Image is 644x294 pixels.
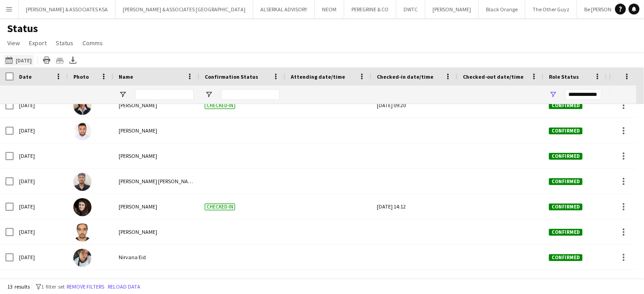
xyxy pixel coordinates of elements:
button: Open Filter Menu [119,90,127,99]
button: [PERSON_NAME] & ASSOCIATES [GEOGRAPHIC_DATA] [115,0,253,18]
span: Name [119,73,133,80]
span: 1 filter set [41,283,65,290]
span: [PERSON_NAME] [119,228,157,235]
span: [PERSON_NAME] [119,203,157,210]
app-action-btn: Crew files as ZIP [54,55,65,66]
span: Date [19,73,32,80]
button: Black Orange [479,0,525,18]
app-action-btn: Export XLSX [67,55,78,66]
span: Comms [82,39,103,47]
button: Open Filter Menu [549,90,557,99]
div: [DATE] [14,118,68,143]
img: Essa Hael [73,122,91,140]
button: Reload data [106,282,142,292]
button: [DATE] [4,55,34,66]
div: [DATE] [14,169,68,194]
span: Attending date/time [291,73,345,80]
span: [PERSON_NAME] [119,102,157,109]
span: Checked-out date/time [463,73,524,80]
img: Nirvana Eid [73,249,91,267]
span: Export [29,39,47,47]
button: NEOM [315,0,344,18]
input: Name Filter Input [135,89,194,100]
a: Status [52,37,77,49]
span: [PERSON_NAME] [119,152,157,159]
img: Abdelhafez Al hussein [73,173,91,191]
img: Annie Wahab [73,198,91,216]
span: Confirmed [549,204,582,210]
button: Remove filters [65,282,106,292]
button: PEREGRINE & CO [344,0,396,18]
span: Checked-in [205,102,235,109]
a: Comms [79,37,106,49]
img: Rita John [73,97,91,115]
button: ALSERKAL ADVISORY [253,0,315,18]
span: Confirmation Status [205,73,258,80]
button: [PERSON_NAME] [425,0,479,18]
app-action-btn: Print [41,55,52,66]
button: Be [PERSON_NAME] [577,0,637,18]
span: [PERSON_NAME] [119,127,157,134]
button: [PERSON_NAME] & ASSOCIATES KSA [19,0,115,18]
div: [DATE] [14,194,68,219]
div: [DATE] [14,219,68,244]
div: [DATE] [14,93,68,118]
div: [DATE] [14,245,68,270]
span: Confirmed [549,128,582,134]
input: Confirmation Status Filter Input [221,89,280,100]
div: [DATE] [14,143,68,168]
button: The Other Guyz [525,0,577,18]
span: Status [56,39,73,47]
a: Export [25,37,50,49]
div: [DATE] 14:12 [377,194,452,219]
span: View [7,39,20,47]
button: Open Filter Menu [205,90,213,99]
span: Confirmed [549,153,582,160]
span: Confirmed [549,102,582,109]
a: View [4,37,24,49]
span: Photo [73,73,89,80]
span: Checked-in date/time [377,73,433,80]
span: [PERSON_NAME] [PERSON_NAME] [119,178,197,185]
span: Confirmed [549,229,582,236]
div: [DATE] 09:20 [377,93,452,118]
span: Confirmed [549,178,582,185]
span: Role Status [549,73,579,80]
span: Checked-in [205,204,235,210]
span: Confirmed [549,254,582,261]
span: Nirvana Eid [119,254,146,261]
button: DWTC [396,0,425,18]
img: Omar Effendi [73,223,91,242]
